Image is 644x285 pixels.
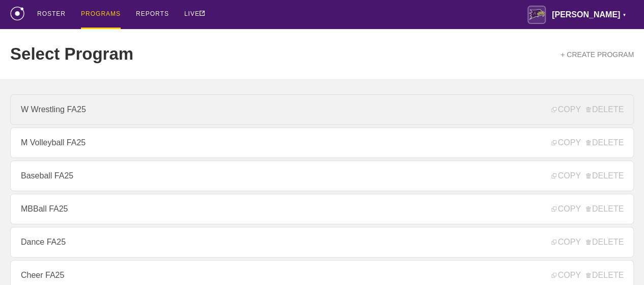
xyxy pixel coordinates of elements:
[10,227,634,257] a: Dance FA25
[561,50,634,59] a: + CREATE PROGRAM
[10,94,634,125] a: W Wrestling FA25
[551,138,580,147] span: COPY
[586,138,624,147] span: DELETE
[551,105,580,114] span: COPY
[10,127,634,158] a: M Volleyball FA25
[10,194,634,224] a: MBBall FA25
[586,105,624,114] span: DELETE
[527,6,546,24] img: Avila
[10,7,24,20] img: logo
[622,11,626,19] div: ▼
[10,161,634,191] a: Baseball FA25
[461,167,644,285] iframe: Chat Widget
